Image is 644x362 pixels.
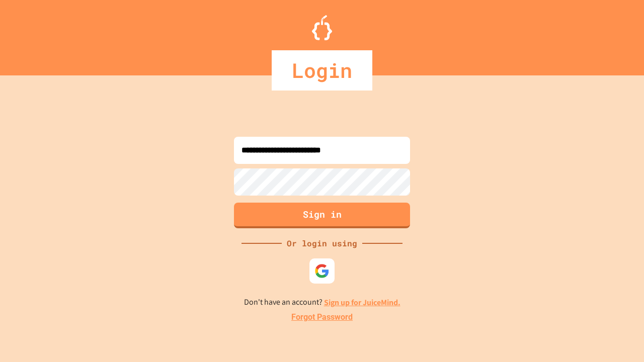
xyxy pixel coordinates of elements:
a: Sign up for JuiceMind. [324,297,400,308]
div: Or login using [282,237,362,249]
img: google-icon.svg [314,263,330,279]
button: Sign in [234,203,410,228]
p: Don't have an account? [244,296,400,309]
img: Logo.svg [312,15,332,40]
a: Forgot Password [291,311,353,323]
div: Login [272,50,372,90]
